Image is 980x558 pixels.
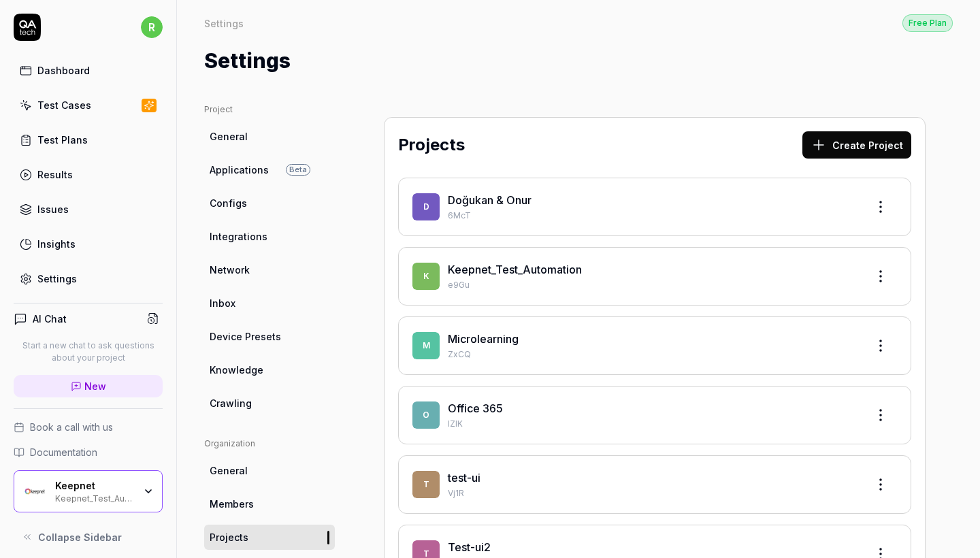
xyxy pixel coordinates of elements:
[14,265,163,292] a: Settings
[802,131,911,159] button: Create Project
[204,391,335,416] a: Crawling
[30,445,97,459] span: Documentation
[448,279,856,291] p: e9Gu
[210,497,254,511] span: Members
[448,210,856,222] p: 6McT
[448,540,491,554] a: Test-ui2
[37,167,73,182] div: Results
[210,263,250,277] span: Network
[448,193,532,207] a: Doğukan & Onur
[286,164,310,176] span: Beta
[204,257,335,282] a: Network
[210,129,248,144] span: General
[14,196,163,223] a: Issues
[14,127,163,153] a: Test Plans
[14,161,163,188] a: Results
[33,312,67,326] h4: AI Chat
[84,379,106,393] span: New
[14,420,163,434] a: Book a call with us
[210,229,267,244] span: Integrations
[38,530,122,544] span: Collapse Sidebar
[448,332,519,346] a: Microlearning
[210,163,269,177] span: Applications
[204,458,335,483] a: General
[30,420,113,434] span: Book a call with us
[902,14,953,32] div: Free Plan
[448,487,856,499] p: Vj1R
[210,396,252,410] span: Crawling
[14,57,163,84] a: Dashboard
[204,525,335,550] a: Projects
[14,231,163,257] a: Insights
[210,296,235,310] span: Inbox
[37,202,69,216] div: Issues
[141,14,163,41] button: r
[204,224,335,249] a: Integrations
[37,237,76,251] div: Insights
[204,46,291,76] h1: Settings
[204,438,335,450] div: Organization
[204,191,335,216] a: Configs
[55,480,134,492] div: Keepnet
[14,375,163,397] a: New
[14,92,163,118] a: Test Cases
[412,263,440,290] span: K
[37,63,90,78] div: Dashboard
[398,133,465,157] h2: Projects
[37,272,77,286] div: Settings
[37,133,88,147] div: Test Plans
[902,14,953,32] button: Free Plan
[412,401,440,429] span: O
[14,340,163,364] p: Start a new chat to ask questions about your project
[22,479,47,504] img: Keepnet Logo
[204,324,335,349] a: Device Presets
[412,332,440,359] span: M
[204,291,335,316] a: Inbox
[204,124,335,149] a: General
[448,263,582,276] a: Keepnet_Test_Automation
[448,401,503,415] a: Office 365
[14,470,163,512] button: Keepnet LogoKeepnetKeepnet_Test_Automation
[204,16,244,30] div: Settings
[204,157,335,182] a: ApplicationsBeta
[448,348,856,361] p: ZxCQ
[412,471,440,498] span: t
[210,329,281,344] span: Device Presets
[204,103,335,116] div: Project
[448,471,480,485] a: test-ui
[448,418,856,430] p: IZIK
[14,523,163,551] button: Collapse Sidebar
[55,492,134,503] div: Keepnet_Test_Automation
[210,196,247,210] span: Configs
[141,16,163,38] span: r
[204,357,335,382] a: Knowledge
[210,363,263,377] span: Knowledge
[14,445,163,459] a: Documentation
[210,530,248,544] span: Projects
[412,193,440,220] span: D
[37,98,91,112] div: Test Cases
[204,491,335,516] a: Members
[210,463,248,478] span: General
